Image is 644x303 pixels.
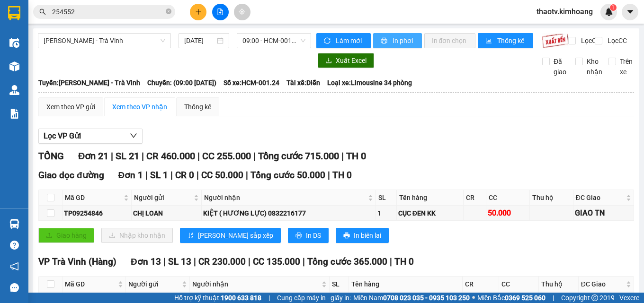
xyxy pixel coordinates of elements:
button: aim [234,4,250,20]
span: down [130,132,137,139]
th: SL [376,190,397,206]
span: | [553,293,554,303]
sup: 1 [610,4,617,11]
span: Lọc CC [604,35,628,46]
img: logo-vxr [8,6,20,20]
span: In biên lai [354,230,381,241]
span: | [145,170,148,181]
span: Giao dọc đường [38,170,104,181]
th: CC [486,190,530,206]
span: KO BAO HƯ BỂ- KO ĐỀN [25,61,107,70]
button: downloadNhập kho nhận [101,228,173,243]
button: downloadXuất Excel [318,53,374,68]
span: SL 21 [116,150,139,162]
span: Lọc VP Gửi [44,130,81,142]
input: 13/09/2025 [184,35,215,46]
span: printer [343,232,350,240]
span: [PERSON_NAME] sắp xếp [198,230,273,241]
span: In phơi [393,35,414,46]
th: CR [464,190,486,206]
span: VP [PERSON_NAME] ([GEOGRAPHIC_DATA]) - [4,18,88,36]
span: Tài xế: Diễn [286,78,320,88]
th: CC [499,277,539,292]
span: Người gửi [134,192,192,203]
span: | [246,170,248,181]
span: caret-down [626,8,635,16]
b: Tuyến: [PERSON_NAME] - Trà Vinh [38,79,140,87]
span: TỔNG [38,150,64,162]
span: Kho nhận [583,56,606,77]
img: warehouse-icon [9,219,19,229]
span: Trên xe [616,56,636,77]
p: NHẬN: [4,41,138,50]
span: notification [10,262,19,271]
span: aim [239,9,245,15]
span: CC 255.000 [202,150,251,162]
div: Xem theo VP nhận [112,102,167,112]
span: TH 0 [394,256,414,267]
th: Tên hàng [349,277,463,292]
strong: BIÊN NHẬN GỬI HÀNG [32,5,110,14]
img: warehouse-icon [9,61,19,71]
span: TH 0 [346,150,366,162]
span: Số xe: HCM-001.24 [224,78,279,88]
span: printer [381,37,389,45]
span: Mã GD [65,192,122,203]
span: Xuất Excel [336,55,367,66]
span: Người nhận [204,192,366,203]
div: Thống kê [184,102,211,112]
span: Miền Nam [353,293,470,303]
span: 1 [611,4,615,11]
button: printerIn DS [288,228,329,243]
span: Đơn 1 [118,170,143,181]
span: VP Trà Vinh (Hàng) [27,41,92,50]
img: icon-new-feature [605,8,613,16]
div: CHỊ LOAN [133,208,200,218]
span: Đã giao [550,56,570,77]
span: | [341,150,344,162]
button: caret-down [622,4,638,20]
span: sync [324,37,332,45]
span: download [325,57,332,65]
span: Hồ Chí Minh - Trà Vinh [44,34,165,48]
input: Tìm tên, số ĐT hoặc mã đơn [52,7,164,17]
span: search [39,9,46,15]
span: | [170,170,173,181]
span: Đơn 21 [78,150,108,162]
strong: 0708 023 035 - 0935 103 250 [383,294,470,302]
span: In DS [306,230,321,241]
span: | [197,170,199,181]
span: SL 13 [168,256,191,267]
button: printerIn biên lai [336,228,389,243]
span: | [248,256,250,267]
span: Tổng cước 50.000 [250,170,325,181]
span: bar-chart [485,37,493,45]
div: TP09254846 [64,208,130,218]
span: file-add [217,9,224,15]
button: bar-chartThống kê [478,33,533,48]
th: CR [463,277,499,292]
span: Chuyến: (09:00 [DATE]) [147,78,216,88]
span: [PERSON_NAME] [51,51,108,60]
span: | [163,256,166,267]
span: | [194,256,196,267]
span: | [197,150,200,162]
span: Loại xe: Limousine 34 phòng [327,78,412,88]
span: Thống kê [497,35,526,46]
img: warehouse-icon [9,38,19,48]
button: sort-ascending[PERSON_NAME] sắp xếp [180,228,281,243]
img: solution-icon [9,109,19,119]
button: Lọc VP Gửi [38,129,143,144]
strong: 0369 525 060 [505,294,546,302]
img: warehouse-icon [9,85,19,95]
button: uploadGiao hàng [38,228,94,243]
span: | [268,293,270,303]
span: CC 135.000 [253,256,300,267]
span: 09:00 - HCM-001.24 [242,34,305,48]
span: Mã GD [65,279,116,289]
div: 1 [377,208,395,218]
th: Tên hàng [397,190,464,206]
span: Làm mới [336,35,363,46]
div: KIỆT ( HƯƠNG LỰC) 0832216177 [203,208,374,218]
p: GỬI: [4,18,138,36]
